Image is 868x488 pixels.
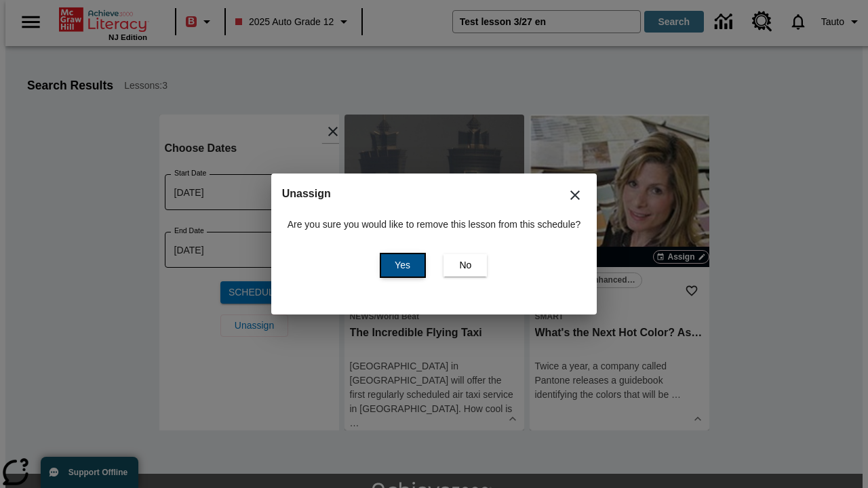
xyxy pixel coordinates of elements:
button: Close [559,179,591,211]
span: Yes [395,258,410,272]
button: No [443,254,487,277]
h2: Unassign [282,184,587,203]
span: No [459,258,471,272]
p: Are you sure you would like to remove this lesson from this schedule? [288,218,581,232]
button: Yes [381,254,425,277]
